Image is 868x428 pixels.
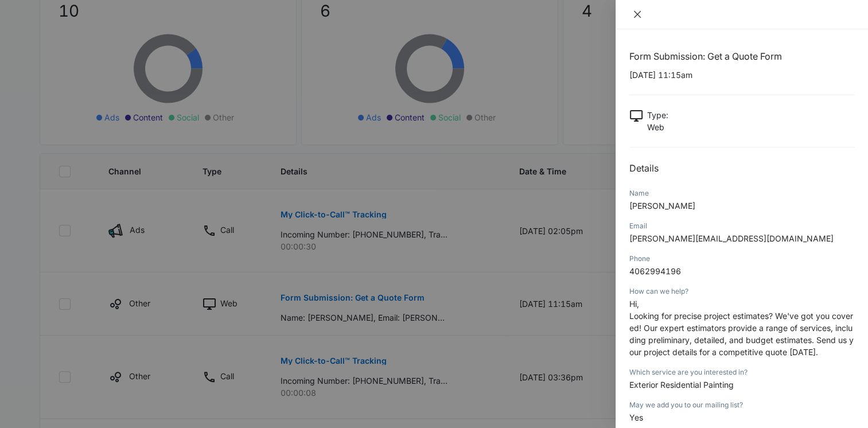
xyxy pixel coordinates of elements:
button: Close [629,9,645,20]
span: close [633,10,642,19]
div: Which service are you interested in? [629,367,854,378]
span: Yes [629,413,643,422]
p: [DATE] 11:15am [629,69,854,81]
span: Exterior Residential Painting [629,380,734,390]
span: [PERSON_NAME][EMAIL_ADDRESS][DOMAIN_NAME] [629,234,834,243]
div: May we add you to our mailing list? [629,400,854,410]
span: [PERSON_NAME] [629,201,695,211]
div: Name [629,188,854,199]
span: 4062994196 [629,266,681,276]
h1: Form Submission: Get a Quote Form [629,49,854,63]
p: Web [647,121,668,133]
p: Type : [647,109,668,121]
span: Looking for precise project estimates? We've got you covered! Our expert estimators provide a ran... [629,311,854,357]
div: How can we help? [629,286,854,297]
div: Email [629,221,854,231]
h2: Details [629,161,854,175]
div: Phone [629,254,854,264]
span: Hi, [629,299,639,309]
